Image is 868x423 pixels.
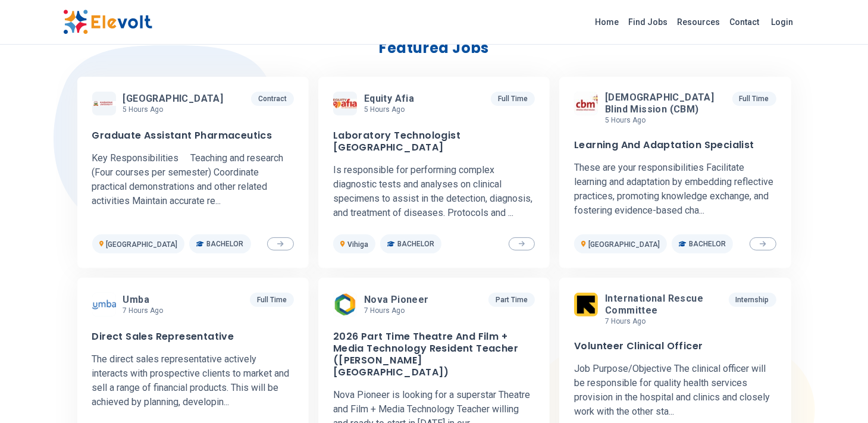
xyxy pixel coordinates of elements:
[605,293,719,317] span: International Rescue Committee
[725,12,764,32] a: Contact
[106,240,177,249] span: [GEOGRAPHIC_DATA]
[347,240,368,249] span: Vihiga
[624,12,673,32] a: Find Jobs
[764,10,801,34] a: Login
[123,93,224,105] span: [GEOGRAPHIC_DATA]
[333,331,535,378] h3: 2026 Part Time Theatre And Film + Media Technology Resident Teacher ([PERSON_NAME][GEOGRAPHIC_DATA])
[364,93,414,105] span: Equity Afia
[605,317,723,326] p: 7 hours ago
[251,92,294,106] p: Contract
[123,294,150,306] span: Umba
[588,240,660,249] span: [GEOGRAPHIC_DATA]
[673,12,725,32] a: Resources
[364,105,419,114] p: 5 hours ago
[689,239,726,249] span: Bachelor
[92,352,294,409] p: The direct sales representative actively interacts with prospective clients to market and sell a ...
[123,306,164,315] p: 7 hours ago
[559,77,791,268] a: Christian Blind Mission (CBM)[DEMOGRAPHIC_DATA] Blind Mission (CBM)5 hours agoFull TimeLearning A...
[207,239,244,249] span: Bachelor
[333,99,357,108] img: Equity Afia
[333,293,357,317] img: Nova Pioneer
[364,294,429,306] span: Nova Pioneer
[491,92,535,106] p: Full Time
[488,293,535,307] p: Part Time
[605,115,727,125] p: 5 hours ago
[729,293,776,307] p: Internship
[77,39,791,58] h2: Featured Jobs
[92,130,272,142] h3: Graduate Assistant Pharmaceutics
[809,366,868,423] iframe: Chat Widget
[318,77,550,268] a: Equity AfiaEquity Afia5 hours agoFull TimeLaboratory Technologist [GEOGRAPHIC_DATA]Is responsible...
[574,139,754,151] h3: Learning And Adaptation Specialist
[63,10,152,35] img: Elevolt
[333,163,535,220] p: Is responsible for performing complex diagnostic tests and analyses on clinical specimens to assi...
[333,130,535,153] h3: Laboratory Technologist [GEOGRAPHIC_DATA]
[574,362,776,419] p: Job Purpose/Objective The clinical officer will be responsible for quality health services provis...
[92,293,116,317] img: Umba
[397,239,434,249] span: Bachelor
[77,77,309,268] a: Kabarak University[GEOGRAPHIC_DATA]5 hours agoContractGraduate Assistant PharmaceuticsKey Respons...
[605,92,722,115] span: [DEMOGRAPHIC_DATA] Blind Mission (CBM)
[591,12,624,32] a: Home
[92,151,294,208] p: Key Responsibilities Teaching and research (Four courses per semester) Coordinate practical demon...
[92,331,234,343] h3: Direct Sales Representative
[364,306,434,315] p: 7 hours ago
[574,161,776,218] p: These are your responsibilities Facilitate learning and adaptation by embedding reflective practi...
[574,92,598,115] img: Christian Blind Mission (CBM)
[123,105,228,114] p: 5 hours ago
[92,101,116,106] img: Kabarak University
[574,293,598,317] img: International Rescue Committee
[250,293,294,307] p: Full Time
[732,92,776,106] p: Full Time
[574,340,703,352] h3: Volunteer Clinical Officer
